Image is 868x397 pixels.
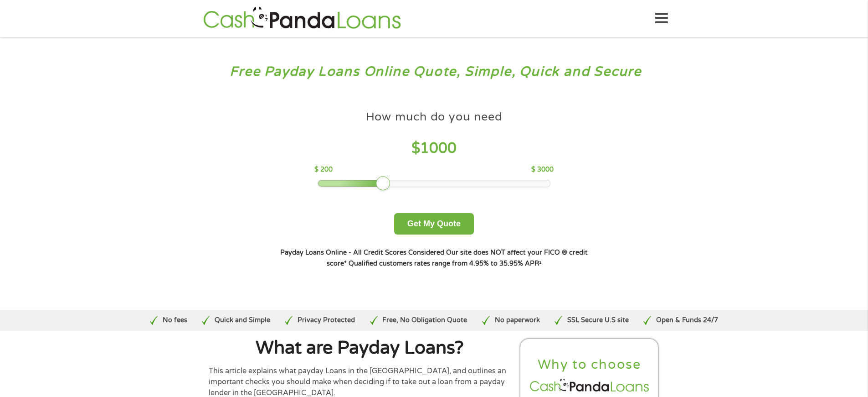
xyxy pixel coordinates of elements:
strong: Our site does NOT affect your FICO ® credit score* [327,249,588,267]
h4: $ [314,139,554,158]
h4: How much do you need [366,110,503,125]
p: SSL Secure U.S site [567,315,629,325]
p: No fees [163,315,187,325]
h1: What are Payday Loans? [209,339,511,357]
h2: Why to choose [528,356,651,373]
button: Get My Quote [394,213,474,235]
p: $ 200 [314,165,333,175]
p: Open & Funds 24/7 [656,315,718,325]
p: Quick and Simple [215,315,270,325]
strong: Qualified customers rates range from 4.95% to 35.95% APR¹ [349,260,541,267]
p: $ 3000 [531,165,554,175]
p: Privacy Protected [298,315,355,325]
strong: Payday Loans Online - All Credit Scores Considered [280,249,444,256]
img: GetLoanNow Logo [200,5,404,31]
p: No paperwork [495,315,540,325]
h3: Free Payday Loans Online Quote, Simple, Quick and Secure [26,63,842,80]
span: 1000 [420,140,457,157]
p: Free, No Obligation Quote [382,315,467,325]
